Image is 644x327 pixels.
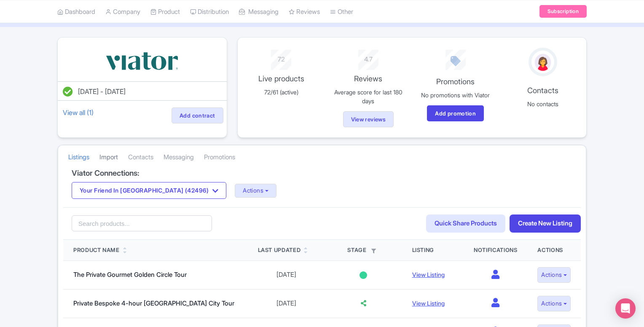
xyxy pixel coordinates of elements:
[248,261,325,289] td: [DATE]
[104,48,180,75] img: vbqrramwp3xkpi4ekcjz.svg
[427,105,484,121] a: Add promotion
[128,146,153,169] a: Contacts
[72,215,212,231] input: Search products...
[72,182,226,199] button: Your Friend In [GEOGRAPHIC_DATA] (42496)
[335,246,392,255] div: Stage
[504,85,581,96] p: Contacts
[72,169,572,177] h4: Viator Connections:
[412,271,445,278] a: View Listing
[330,88,407,105] p: Average score for last 180 days
[204,146,235,169] a: Promotions
[243,88,320,96] p: 72/61 (active)
[371,249,376,253] i: Filter by stage
[402,240,464,261] th: Listing
[78,87,126,96] span: [DATE] - [DATE]
[330,73,407,84] p: Reviews
[539,5,587,18] a: Subscription
[243,50,320,64] div: 72
[243,73,320,84] p: Live products
[172,107,223,123] a: Add contract
[417,91,494,99] p: No promotions with Viator
[235,184,276,198] button: Actions
[73,271,187,279] a: The Private Gourmet Golden Circle Tour
[330,50,407,64] div: 4.7
[73,299,234,307] a: Private Bespoke 4-hour [GEOGRAPHIC_DATA] City Tour
[248,289,325,318] td: [DATE]
[99,146,118,169] a: Import
[537,267,571,283] button: Actions
[537,296,571,311] button: Actions
[615,298,636,319] div: Open Intercom Messenger
[417,76,494,87] p: Promotions
[61,107,95,118] a: View all (1)
[504,99,581,108] p: No contacts
[533,52,553,72] img: avatar_key_member-9c1dde93af8b07d7383eb8b5fb890c87.png
[343,111,394,127] a: View reviews
[68,146,89,169] a: Listings
[527,240,581,261] th: Actions
[73,246,120,255] div: Product Name
[412,300,445,307] a: View Listing
[464,240,527,261] th: Notifications
[258,246,301,255] div: Last Updated
[426,214,505,233] a: Quick Share Products
[164,146,194,169] a: Messaging
[510,214,581,233] a: Create New Listing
